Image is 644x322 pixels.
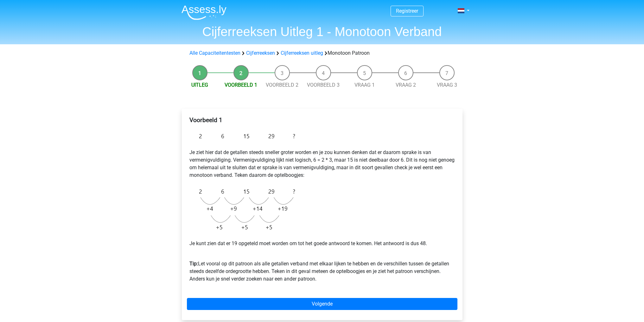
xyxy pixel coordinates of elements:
p: Je ziet hier dat de getallen steeds sneller groter worden en je zou kunnen denken dat er daarom s... [189,149,455,179]
b: Voorbeeld 1 [189,116,222,124]
a: Uitleg [191,82,208,88]
a: Voorbeeld 1 [225,82,257,88]
a: Alle Capaciteitentesten [189,50,240,56]
h1: Cijferreeksen Uitleg 1 - Monotoon Verband [176,24,468,39]
a: Vraag 1 [354,82,375,88]
p: Let vooral op dit patroon als alle getallen verband met elkaar lijken te hebben en de verschillen... [189,252,455,283]
a: Vraag 2 [396,82,416,88]
img: Assessly [182,5,226,20]
a: Volgende [187,298,457,310]
a: Cijferreeksen [246,50,275,56]
a: Voorbeeld 3 [307,82,340,88]
p: Je kunt zien dat er 19 opgeteld moet worden om tot het goede antwoord te komen. Het antwoord is d... [189,240,455,247]
img: Figure sequences Example 3.png [189,129,298,144]
a: Voorbeeld 2 [266,82,298,88]
img: Figure sequences Example 3 explanation.png [189,184,298,235]
a: Vraag 3 [437,82,457,88]
a: Registreer [396,8,418,14]
div: Monotoon Patroon [187,49,457,57]
b: Tip: [189,261,198,267]
a: Cijferreeksen uitleg [281,50,323,56]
